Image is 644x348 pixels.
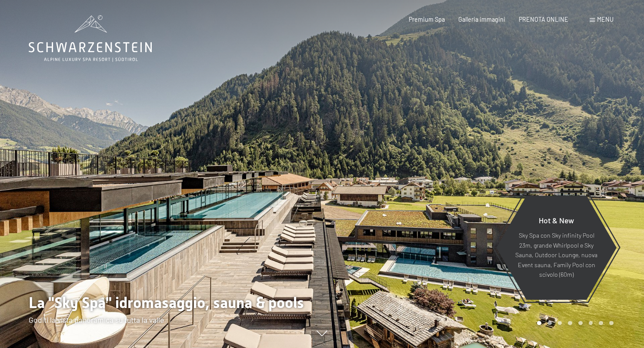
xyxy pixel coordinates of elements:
[568,321,572,325] div: Carousel Page 4
[537,321,541,325] div: Carousel Page 1 (Current Slide)
[539,215,574,225] span: Hot & New
[558,321,562,325] div: Carousel Page 3
[409,16,445,23] a: Premium Spa
[519,16,568,23] a: PRENOTA ONLINE
[589,321,593,325] div: Carousel Page 6
[496,195,617,300] a: Hot & New Sky Spa con Sky infinity Pool 23m, grande Whirlpool e Sky Sauna, Outdoor Lounge, nuova ...
[458,16,505,23] a: Galleria immagini
[515,231,598,280] p: Sky Spa con Sky infinity Pool 23m, grande Whirlpool e Sky Sauna, Outdoor Lounge, nuova Event saun...
[599,321,603,325] div: Carousel Page 7
[578,321,583,325] div: Carousel Page 5
[534,321,613,325] div: Carousel Pagination
[609,321,614,325] div: Carousel Page 8
[597,16,614,23] span: Menu
[547,321,552,325] div: Carousel Page 2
